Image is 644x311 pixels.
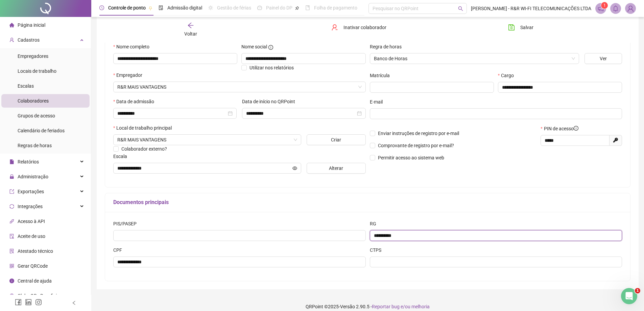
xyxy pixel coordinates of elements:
span: eye [292,166,297,171]
img: 90504 [625,3,636,14]
button: Ver [585,53,622,64]
span: Colaboradores [18,98,49,104]
span: search [458,6,463,11]
label: Empregador [113,71,147,79]
span: Comprovante de registro por e-mail? [378,143,454,148]
span: info-circle [9,279,14,283]
iframe: Intercom live chat [621,288,637,304]
span: Reportar bug e/ou melhoria [372,304,430,309]
button: Salvar [503,22,539,33]
span: Ver [600,55,607,62]
span: file [9,159,14,164]
span: PIN de acesso [544,125,578,132]
label: Local de trabalho principal [113,124,176,132]
span: pushpin [295,6,299,10]
span: notification [598,5,604,12]
span: Salvar [520,24,533,31]
label: RG [370,220,381,227]
span: Grupos de acesso [18,113,55,118]
span: file-done [159,5,163,10]
span: home [9,23,14,27]
button: Inativar colaborador [326,22,391,33]
span: Colaborador externo? [121,146,167,152]
span: Admissão digital [167,5,202,10]
span: qrcode [9,264,14,268]
span: Relatórios [18,159,39,164]
span: Controle de ponto [108,5,146,10]
h5: Documentos principais [113,198,622,206]
span: Atestado técnico [18,248,53,254]
span: audit [9,234,14,239]
span: linkedin [25,299,32,306]
span: pushpin [148,6,152,10]
span: Escalas [18,83,34,89]
span: lock [9,174,14,179]
span: book [305,5,310,10]
label: CPF [113,246,126,254]
span: sun [208,5,213,10]
label: CTPS [370,246,386,254]
span: info-circle [574,126,578,131]
span: save [508,24,515,31]
span: Voltar [184,31,197,37]
span: export [9,189,14,194]
label: Regra de horas [370,43,406,50]
span: 1 [635,288,640,293]
span: Permitir acesso ao sistema web [378,155,444,160]
span: instagram [35,299,42,306]
span: bell [613,5,619,12]
label: Matrícula [370,72,394,79]
span: Página inicial [18,22,45,28]
span: Gerar QRCode [18,263,48,269]
button: Alterar [307,163,366,174]
span: Integrações [18,204,43,209]
span: Painel do DP [266,5,292,10]
label: Data de início no QRPoint [242,98,300,105]
span: user-add [9,38,14,42]
span: Banco de Horas [374,53,575,64]
span: Criar [331,136,341,143]
span: Locais de trabalho [18,68,56,74]
span: clock-circle [99,5,104,10]
span: Exportações [18,189,44,194]
span: left [72,301,76,305]
sup: 1 [601,2,608,9]
span: Cadastros [18,37,40,43]
label: Data de admissão [113,98,159,105]
span: api [9,219,14,224]
span: facebook [15,299,22,306]
span: Gestão de férias [217,5,251,10]
span: info-circle [268,45,273,50]
button: Criar [307,134,366,145]
span: R&R MAIS VANTAGENS [117,82,362,92]
span: arrow-left [187,22,194,29]
span: sync [9,204,14,209]
span: Aceite de uso [18,234,45,239]
span: Folha de pagamento [314,5,357,10]
span: dashboard [257,5,262,10]
label: Cargo [498,72,518,79]
span: Acesso à API [18,219,45,224]
span: Nome social [241,43,267,50]
span: solution [9,249,14,253]
span: 1 [603,3,606,8]
span: Regras de horas [18,143,52,148]
span: Calendário de feriados [18,128,65,133]
label: Escala [113,153,132,160]
label: E-mail [370,98,387,106]
span: RUA MARIA QUITERIA 73 ITAMARAJU [117,135,297,145]
span: user-delete [331,24,338,31]
span: Central de ajuda [18,278,52,284]
span: Inativar colaborador [343,24,386,31]
span: Clube QR - Beneficios [18,293,62,298]
span: Enviar instruções de registro por e-mail [378,131,459,136]
span: gift [9,293,14,298]
span: Administração [18,174,48,179]
span: [PERSON_NAME] - R&R WI-FI TELECOMUNICAÇÕES LTDA [471,5,591,12]
span: Utilizar nos relatórios [249,65,294,70]
span: Versão [340,304,355,309]
label: Nome completo [113,43,154,50]
span: Empregadores [18,53,48,59]
label: PIS/PASEP [113,220,141,227]
span: Alterar [329,164,343,172]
